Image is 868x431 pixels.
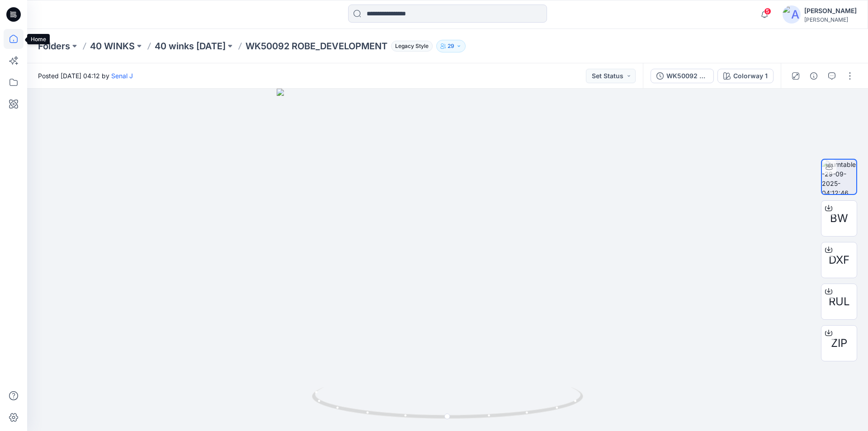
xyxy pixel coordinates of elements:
[391,41,433,52] span: Legacy Style
[245,40,387,52] p: WK50092 ROBE_DEVELOPMENT
[111,72,133,80] a: Senal J
[436,40,466,52] button: 29
[804,5,857,16] div: [PERSON_NAME]
[155,40,226,52] a: 40 winks [DATE]
[804,16,857,23] div: [PERSON_NAME]
[651,69,714,83] button: WK50092 ROBE_DEVELOPMENT
[822,160,856,194] img: turntable-29-09-2025-04:12:46
[717,69,774,83] button: Colorway 1
[830,210,848,227] span: BW
[38,40,70,52] a: Folders
[666,71,708,81] div: WK50092 ROBE_DEVELOPMENT
[90,40,135,52] a: 40 WINKS
[764,8,771,15] span: 5
[387,40,433,52] button: Legacy Style
[807,69,821,83] button: Details
[783,5,801,24] img: avatar
[38,71,133,81] span: Posted [DATE] 04:12 by
[829,294,850,310] span: RUL
[448,41,454,51] p: 29
[831,335,847,351] span: ZIP
[829,252,849,268] span: DXF
[733,71,768,81] div: Colorway 1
